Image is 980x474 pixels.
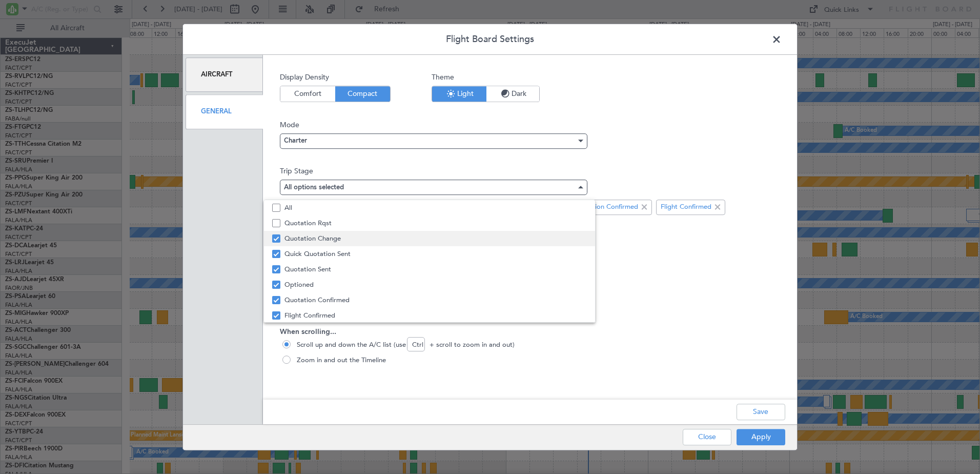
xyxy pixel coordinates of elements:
[284,246,587,262] span: Quick Quotation Sent
[284,200,587,215] span: All
[284,277,587,292] span: Optioned
[284,215,587,231] span: Quotation Rqst
[284,292,587,308] span: Quotation Confirmed
[284,262,587,277] span: Quotation Sent
[284,308,587,323] span: Flight Confirmed
[284,231,587,246] span: Quotation Change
